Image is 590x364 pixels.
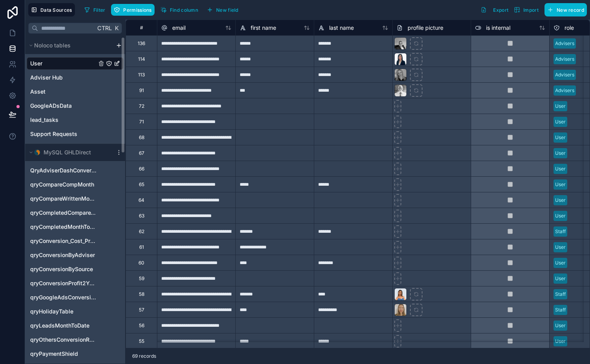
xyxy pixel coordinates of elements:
[541,3,587,16] a: New record
[132,25,151,31] div: #
[28,3,75,16] button: Data Sources
[172,24,186,32] span: email
[138,260,144,266] div: 60
[557,7,584,13] span: New record
[139,275,144,282] div: 59
[138,72,145,78] div: 113
[216,7,239,13] span: New field
[523,7,539,13] span: Import
[555,338,566,345] div: User
[97,23,113,33] span: Ctrl
[478,3,511,16] button: Export
[544,3,587,16] button: New record
[132,353,156,359] span: 69 records
[555,134,566,141] div: User
[81,4,108,16] button: Filter
[493,7,508,13] span: Export
[555,150,566,157] div: User
[555,259,566,266] div: User
[555,322,566,329] div: User
[138,40,145,47] div: 136
[139,150,144,156] div: 67
[486,24,510,32] span: is internal
[204,4,241,16] button: New field
[408,24,443,32] span: profile picture
[139,134,144,141] div: 68
[139,166,144,172] div: 66
[111,4,157,16] a: Permissions
[40,7,72,13] span: Data Sources
[139,307,144,313] div: 57
[555,228,566,235] div: Staff
[139,244,144,250] div: 61
[251,24,276,32] span: first name
[329,24,354,32] span: last name
[123,7,151,13] span: Permissions
[555,56,574,63] div: Advisers
[555,103,566,110] div: User
[139,291,144,297] div: 58
[139,181,144,188] div: 65
[139,87,144,94] div: 91
[555,87,574,94] div: Advisers
[114,25,119,31] span: K
[139,228,144,235] div: 62
[555,197,566,204] div: User
[555,244,566,251] div: User
[555,118,566,125] div: User
[139,338,144,344] div: 55
[555,181,566,188] div: User
[555,306,566,313] div: Staff
[511,3,541,16] button: Import
[555,71,574,78] div: Advisers
[139,213,144,219] div: 63
[138,56,145,62] div: 114
[170,7,198,13] span: Find column
[555,165,566,172] div: User
[555,212,566,219] div: User
[565,24,574,32] span: role
[555,275,566,282] div: User
[158,4,201,16] button: Find column
[139,119,144,125] div: 71
[139,322,144,329] div: 56
[111,4,154,16] button: Permissions
[138,197,144,203] div: 64
[555,40,574,47] div: Advisers
[93,7,106,13] span: Filter
[139,103,144,109] div: 72
[555,291,566,298] div: Staff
